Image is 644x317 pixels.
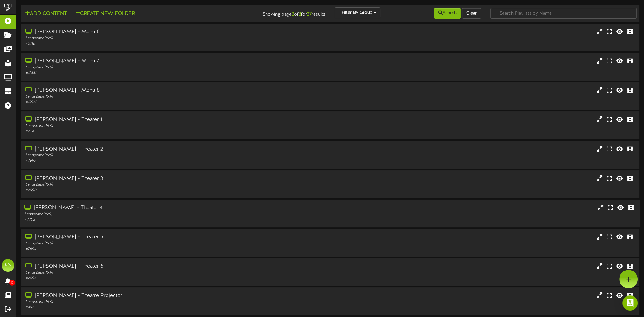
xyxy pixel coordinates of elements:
[23,10,69,18] button: Add Content
[25,129,274,134] div: # 7114
[24,212,274,217] div: Landscape ( 16:9 )
[25,234,274,241] div: [PERSON_NAME] - Theater 5
[25,116,274,123] div: [PERSON_NAME] - Theater 1
[490,8,637,19] input: -- Search Playlists by Name --
[25,241,274,246] div: Landscape ( 16:9 )
[25,246,274,252] div: # 7694
[25,94,274,100] div: Landscape ( 16:9 )
[25,28,274,36] div: [PERSON_NAME] - Menu 6
[25,292,274,299] div: [PERSON_NAME] - Theatre Projector
[25,153,274,158] div: Landscape ( 16:9 )
[307,11,311,17] strong: 27
[291,11,294,17] strong: 2
[25,158,274,164] div: # 7697
[25,263,274,270] div: [PERSON_NAME] - Theater 6
[25,270,274,276] div: Landscape ( 16:9 )
[25,299,274,305] div: Landscape ( 16:9 )
[298,11,301,17] strong: 3
[434,8,461,19] button: Search
[9,280,15,286] span: 0
[24,217,274,222] div: # 7703
[462,8,481,19] button: Clear
[335,7,380,18] button: Filter By Group
[25,146,274,153] div: [PERSON_NAME] - Theater 2
[25,87,274,94] div: [PERSON_NAME] - Menu 8
[25,305,274,310] div: # 462
[25,276,274,281] div: # 7695
[25,182,274,187] div: Landscape ( 16:9 )
[25,36,274,41] div: Landscape ( 16:9 )
[24,204,274,212] div: [PERSON_NAME] - Theater 4
[25,58,274,65] div: [PERSON_NAME] - Menu 7
[25,175,274,182] div: [PERSON_NAME] - Theater 3
[25,100,274,105] div: # 13972
[2,259,14,272] div: KS
[226,7,330,18] div: Showing page of for results
[25,70,274,76] div: # 12441
[73,10,137,18] button: Create New Folder
[25,65,274,70] div: Landscape ( 16:9 )
[25,188,274,193] div: # 7698
[622,295,638,311] div: Open Intercom Messenger
[25,123,274,129] div: Landscape ( 16:9 )
[25,41,274,46] div: # 2716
